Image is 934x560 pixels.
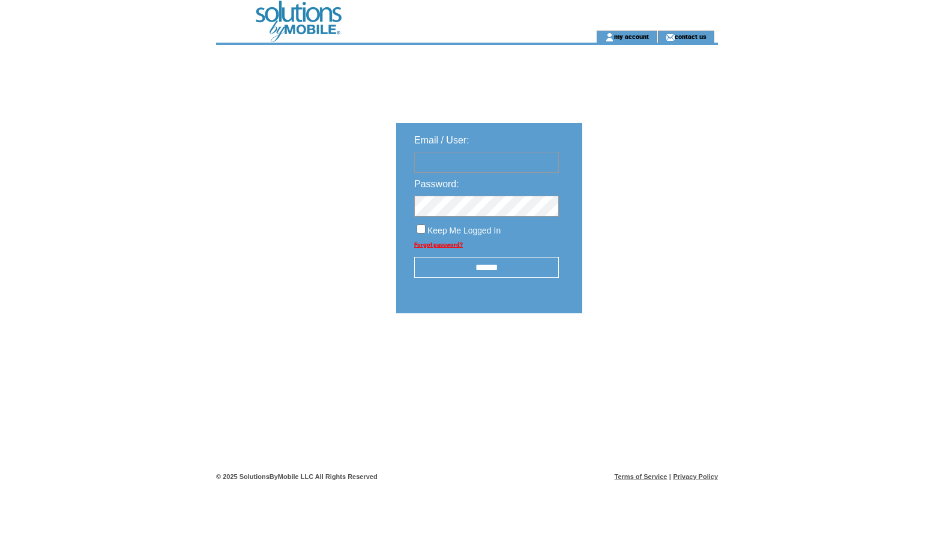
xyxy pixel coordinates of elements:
a: Privacy Policy [673,473,718,480]
a: Terms of Service [615,473,667,480]
span: Keep Me Logged In [427,226,501,235]
span: | [669,473,671,480]
span: © 2025 SolutionsByMobile LLC All Rights Reserved [216,473,378,480]
a: my account [614,32,649,40]
img: transparent.png [617,343,677,358]
a: contact us [675,32,707,40]
span: Email / User: [414,135,469,145]
span: Password: [414,179,459,189]
img: account_icon.gif [605,32,614,42]
img: contact_us_icon.gif [666,32,675,42]
a: Forgot password? [414,241,463,248]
